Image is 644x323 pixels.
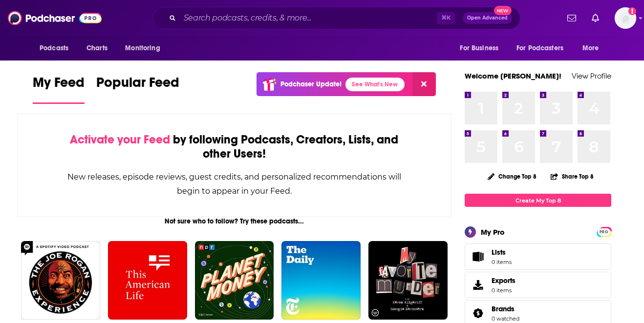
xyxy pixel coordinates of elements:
button: open menu [576,39,611,58]
img: The Daily [281,241,361,320]
span: Exports [492,276,515,285]
a: My Feed [33,74,85,104]
span: Open Advanced [467,16,508,20]
button: open menu [33,39,81,58]
div: Not sure who to follow? Try these podcasts... [17,217,451,225]
button: open menu [510,39,578,58]
span: Lists [492,248,512,257]
div: New releases, episode reviews, guest credits, and personalized recommendations will begin to appe... [66,170,402,198]
svg: Add a profile image [628,7,636,15]
span: Podcasts [40,41,68,55]
span: For Podcasters [516,41,563,55]
button: open menu [118,39,172,58]
p: Podchaser Update! [280,80,342,88]
span: 0 items [492,287,515,294]
a: PRO [598,228,610,235]
a: View Profile [572,71,611,81]
button: Share Top 8 [550,167,594,186]
button: Open AdvancedNew [463,12,512,24]
span: 0 items [492,259,512,265]
input: Search podcasts, credits, & more... [180,10,437,26]
a: See What's New [345,78,405,91]
img: This American Life [108,241,187,320]
img: My Favorite Murder with Karen Kilgariff and Georgia Hardstark [368,241,448,320]
span: For Business [460,41,498,55]
span: My Feed [33,74,85,97]
span: ⌘ K [437,12,455,24]
span: Monitoring [125,41,160,55]
a: Welcome [PERSON_NAME]! [465,71,561,81]
div: by following Podcasts, Creators, Lists, and other Users! [66,133,402,161]
div: My Pro [481,227,505,237]
a: Show notifications dropdown [588,10,603,26]
span: Popular Feed [96,74,179,97]
span: PRO [598,228,610,236]
a: Show notifications dropdown [563,10,580,26]
div: Search podcasts, credits, & more... [153,7,520,29]
span: Charts [86,41,107,55]
a: Create My Top 8 [465,194,611,207]
img: The Joe Rogan Experience [21,241,100,320]
a: Popular Feed [96,74,179,104]
span: Exports [468,278,488,292]
a: Brands [492,304,519,313]
img: Podchaser - Follow, Share and Rate Podcasts [8,9,102,27]
span: Brands [492,304,515,313]
img: User Profile [615,7,636,29]
img: Planet Money [195,241,274,320]
a: Exports [465,272,611,298]
span: Lists [492,248,506,257]
span: More [582,41,599,55]
span: Lists [468,250,488,263]
a: Lists [465,243,611,270]
button: open menu [453,39,511,58]
button: Change Top 8 [482,170,542,182]
span: Logged in as MargueritePinheiro [615,7,636,29]
a: 0 watched [492,315,519,322]
span: Activate your Feed [70,132,170,147]
button: Show profile menu [615,7,636,29]
a: Charts [80,39,113,58]
a: Brands [468,306,488,320]
span: New [494,6,512,15]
